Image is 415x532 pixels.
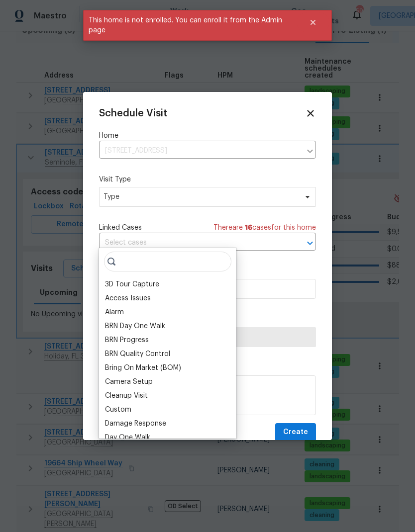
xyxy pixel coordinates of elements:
label: Home [99,131,316,141]
button: Close [297,12,329,32]
label: Visit Type [99,175,316,184]
input: Enter in an address [99,143,301,159]
span: This home is not enrolled. You can enroll it from the Admin page [83,10,297,41]
div: Day One Walk [105,433,150,443]
span: Schedule Visit [99,108,167,118]
div: Custom [105,405,131,415]
span: Type [104,192,297,202]
div: Cleanup Visit [105,391,148,401]
span: There are case s for this home [213,223,316,233]
div: Camera Setup [105,377,153,387]
div: Damage Response [105,419,166,429]
div: BRN Day One Walk [105,321,165,331]
button: Create [275,423,316,442]
div: Alarm [105,307,124,317]
div: BRN Progress [105,335,149,345]
span: Create [283,426,308,439]
input: Select cases [99,235,288,251]
div: Access Issues [105,293,151,303]
div: Bring On Market (BOM) [105,363,181,373]
span: Close [305,108,316,119]
div: BRN Quality Control [105,349,170,359]
div: 3D Tour Capture [105,279,159,289]
button: Open [303,236,317,250]
span: Linked Cases [99,223,142,233]
span: 16 [245,224,252,231]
